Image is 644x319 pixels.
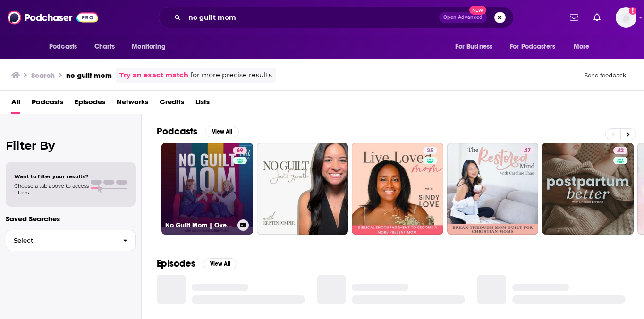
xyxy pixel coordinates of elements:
[160,94,184,114] a: Credits
[42,38,89,56] button: open menu
[237,146,243,156] span: 69
[190,70,272,81] span: for more precise results
[119,70,188,81] a: Try an exact match
[613,147,627,154] a: 42
[566,9,582,25] a: Show notifications dropdown
[66,71,112,80] h3: no guilt mom
[352,143,443,235] a: 25
[185,10,439,25] input: Search podcasts, credits, & more...
[504,38,569,56] button: open menu
[159,7,514,28] div: Search podcasts, credits, & more...
[469,6,486,15] span: New
[233,147,247,154] a: 69
[6,230,136,251] button: Select
[32,94,63,114] a: Podcasts
[75,94,105,114] a: Episodes
[11,94,20,114] a: All
[14,183,89,196] span: Choose a tab above to access filters.
[94,40,115,53] span: Charts
[165,221,234,229] h3: No Guilt Mom | Overcoming Mom Guilt, Parenting Tips, & Self Care for Moms
[520,147,534,154] a: 47
[14,173,89,180] span: Want to filter your results?
[510,40,555,53] span: For Podcasters
[449,38,504,56] button: open menu
[157,126,197,137] h2: Podcasts
[616,7,636,28] img: User Profile
[203,258,237,269] button: View All
[616,7,636,28] button: Show profile menu
[49,40,77,53] span: Podcasts
[195,94,210,114] a: Lists
[567,38,602,56] button: open menu
[447,143,539,235] a: 47
[590,9,604,25] a: Show notifications dropdown
[88,38,120,56] a: Charts
[161,143,253,235] a: 69No Guilt Mom | Overcoming Mom Guilt, Parenting Tips, & Self Care for Moms
[423,147,437,154] a: 25
[157,258,195,269] h2: Episodes
[427,146,433,156] span: 25
[117,94,148,114] a: Networks
[439,12,487,23] button: Open AdvancedNew
[524,146,531,156] span: 47
[6,214,136,223] p: Saved Searches
[629,7,636,15] svg: Add a profile image
[125,38,178,56] button: open menu
[205,126,239,137] button: View All
[455,40,492,53] span: For Business
[617,146,624,156] span: 42
[132,40,165,53] span: Monitoring
[443,15,483,20] span: Open Advanced
[157,126,239,137] a: PodcastsView All
[8,8,98,26] img: Podchaser - Follow, Share and Rate Podcasts
[582,71,629,79] button: Send feedback
[157,258,237,269] a: EpisodesView All
[6,139,136,152] h2: Filter By
[6,237,115,243] span: Select
[574,40,590,53] span: More
[31,71,55,80] h3: Search
[542,143,634,235] a: 42
[616,7,636,28] span: Logged in as AutumnKatie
